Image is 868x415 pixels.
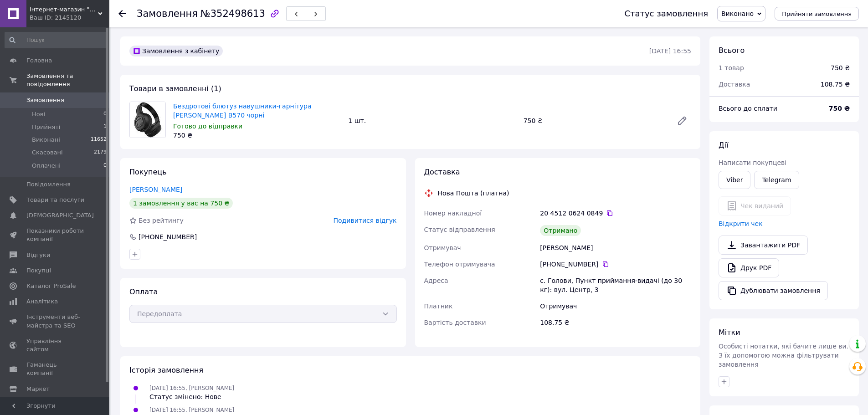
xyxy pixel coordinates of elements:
[815,74,855,94] div: 108.75 ₴
[775,7,859,20] button: Прийняти замовлення
[424,168,460,176] span: Доставка
[129,168,167,176] span: Покупець
[149,407,234,413] span: [DATE] 16:55, [PERSON_NAME]
[436,189,512,198] div: Нова Пошта (платна)
[719,236,808,255] a: Завантажити PDF
[520,114,669,127] div: 750 ₴
[721,10,754,17] span: Виконано
[540,260,691,269] div: [PHONE_NUMBER]
[129,287,158,296] span: Оплата
[829,105,850,112] b: 750 ₴
[173,123,242,130] span: Готово до відправки
[424,244,461,251] span: Отримувач
[334,217,397,224] span: Подивитися відгук
[103,110,107,118] span: 0
[831,63,850,72] div: 750 ₴
[129,366,203,374] span: Історія замовлення
[424,302,453,310] span: Платник
[719,141,728,149] span: Дії
[26,96,64,104] span: Замовлення
[624,9,708,18] div: Статус замовлення
[32,123,60,131] span: Прийняті
[26,266,51,275] span: Покупці
[137,8,198,19] span: Замовлення
[138,232,198,241] div: [PHONE_NUMBER]
[26,297,58,306] span: Аналітика
[32,136,60,144] span: Виконані
[26,56,52,65] span: Головна
[103,162,107,170] span: 0
[540,209,691,218] div: 20 4512 0624 0849
[149,385,234,391] span: [DATE] 16:55, [PERSON_NAME]
[26,385,50,393] span: Маркет
[719,343,848,368] span: Особисті нотатки, які бачите лише ви. З їх допомогою можна фільтрувати замовлення
[538,272,693,298] div: с. Голови, Пункт приймання-видачі (до 30 кг): вул. Центр, 3
[649,47,691,55] time: [DATE] 16:55
[344,114,519,127] div: 1 шт.
[26,180,71,189] span: Повідомлення
[26,361,84,377] span: Гаманець компанії
[719,159,786,166] span: Написати покупцеві
[540,225,581,236] div: Отримано
[424,277,448,284] span: Адреса
[754,171,799,189] a: Telegram
[719,281,828,300] button: Дублювати замовлення
[30,5,98,14] span: Інтернет-магазин "CHINA Лавка"
[424,261,495,268] span: Телефон отримувача
[129,84,221,93] span: Товари в замовленні (1)
[26,337,84,354] span: Управління сайтом
[719,328,740,337] span: Мітки
[32,162,61,170] span: Оплачені
[538,240,693,256] div: [PERSON_NAME]
[5,32,108,48] input: Пошук
[129,186,182,193] a: [PERSON_NAME]
[130,102,165,138] img: Бездротові блютуз навушники-гарнітура Zealot B570 чорні
[129,46,223,56] div: Замовлення з кабінету
[91,136,107,144] span: 11652
[424,210,482,217] span: Номер накладної
[538,314,693,331] div: 108.75 ₴
[30,14,109,22] div: Ваш ID: 2145120
[719,46,745,55] span: Всього
[26,313,84,329] span: Інструменти веб-майстра та SEO
[719,105,777,112] span: Всього до сплати
[424,319,486,326] span: Вартість доставки
[32,110,45,118] span: Нові
[103,123,107,131] span: 1
[538,298,693,314] div: Отримувач
[782,10,852,17] span: Прийняти замовлення
[719,81,750,88] span: Доставка
[26,211,94,220] span: [DEMOGRAPHIC_DATA]
[200,8,265,19] span: №352498613
[26,196,84,204] span: Товари та послуги
[32,149,63,157] span: Скасовані
[26,72,109,88] span: Замовлення та повідомлення
[673,112,691,130] a: Редагувати
[719,64,744,72] span: 1 товар
[149,392,234,401] div: Статус змінено: Нове
[719,171,750,189] a: Viber
[129,198,233,209] div: 1 замовлення у вас на 750 ₴
[118,9,126,18] div: Повернутися назад
[173,131,341,140] div: 750 ₴
[719,258,779,277] a: Друк PDF
[26,227,84,243] span: Показники роботи компанії
[94,149,107,157] span: 2179
[139,217,184,224] span: Без рейтингу
[173,102,312,119] a: Бездротові блютуз навушники-гарнітура [PERSON_NAME] B570 чорні
[424,226,495,233] span: Статус відправлення
[26,282,76,290] span: Каталог ProSale
[719,220,763,227] a: Відкрити чек
[26,251,50,259] span: Відгуки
